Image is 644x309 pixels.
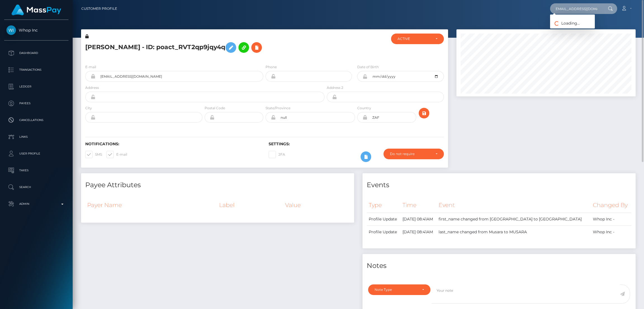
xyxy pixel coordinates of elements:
label: E-mail [106,151,127,158]
label: Phone [266,65,277,70]
p: Links [6,133,66,141]
td: Whop Inc - [591,213,631,226]
td: Profile Update [367,226,401,239]
td: first_name changed from [GEOGRAPHIC_DATA] to [GEOGRAPHIC_DATA] [437,213,591,226]
a: Taxes [4,163,68,177]
th: Event [437,198,591,213]
h4: Payee Attributes [85,180,350,190]
img: Whop Inc [6,25,16,35]
a: Search [4,180,68,194]
h6: Notifications: [85,142,260,146]
p: Taxes [6,166,66,175]
th: Type [367,198,401,213]
button: Note Type [368,284,430,295]
td: [DATE] 08:41AM [401,213,437,226]
label: Postal Code [205,106,225,111]
div: Note Type [375,287,418,292]
label: Country [357,106,371,111]
a: Admin [4,197,68,211]
p: Dashboard [6,49,66,57]
a: Customer Profile [81,3,117,15]
th: Label [217,198,283,213]
p: Ledger [6,82,66,91]
label: Date of Birth [357,65,379,70]
h4: Events [367,180,631,190]
td: [DATE] 08:41AM [401,226,437,239]
th: Changed By [591,198,631,213]
img: MassPay Logo [11,4,61,15]
label: Address [85,85,99,90]
label: City [85,106,92,111]
p: Admin [6,200,66,208]
button: ACTIVE [391,34,444,44]
div: Do not require [390,152,431,156]
a: Transactions [4,63,68,77]
button: Do not require [383,149,444,159]
a: User Profile [4,147,68,161]
p: Search [6,183,66,191]
label: State/Province [266,106,290,111]
label: SMS [85,151,102,158]
a: Links [4,130,68,144]
td: Whop Inc - [591,226,631,239]
p: Payees [6,99,66,108]
p: User Profile [6,149,66,158]
p: Transactions [6,66,66,74]
a: Dashboard [4,46,68,60]
label: Address 2 [327,85,343,90]
input: Search... [550,3,603,14]
th: Value [283,198,350,213]
h4: Notes [367,261,631,271]
th: Time [401,198,437,213]
span: Loading... [550,21,580,26]
a: Cancellations [4,113,68,127]
a: Ledger [4,80,68,94]
p: Cancellations [6,116,66,124]
h5: [PERSON_NAME] - ID: poact_RVT2qp9jqy4q [85,39,321,56]
span: Whop Inc [4,28,68,33]
th: Payer Name [85,198,217,213]
div: ACTIVE [397,37,431,41]
label: E-mail [85,65,96,70]
td: last_name changed from Musara to MUSARA [437,226,591,239]
h6: Settings: [269,142,444,146]
label: 2FA [269,151,285,158]
a: Payees [4,96,68,110]
td: Profile Update [367,213,401,226]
